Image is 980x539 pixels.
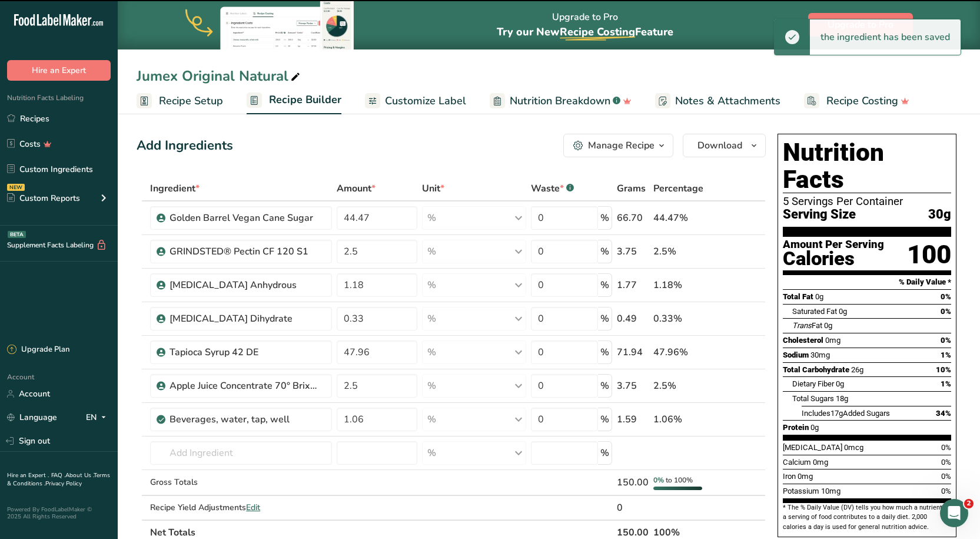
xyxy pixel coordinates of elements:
[792,321,822,330] span: Fat
[170,345,317,359] div: Tapioca Syrup 42 DE
[560,25,635,39] span: Recipe Costing
[497,25,673,39] span: Try our New Feature
[617,475,649,490] div: 150.00
[783,250,884,267] div: Calories
[7,192,80,204] div: Custom Reports
[783,336,823,345] span: Cholesterol
[792,394,834,403] span: Total Sugars
[830,409,843,418] span: 17g
[653,475,664,485] span: 0%
[137,65,303,87] div: Jumex Original Natural
[808,13,913,37] button: Upgrade to Pro
[783,487,819,495] span: Potassium
[844,443,863,452] span: 0mcg
[941,379,951,388] span: 1%
[385,93,466,109] span: Customize Label
[783,350,809,359] span: Sodium
[675,93,780,109] span: Notes & Attachments
[792,379,834,388] span: Dietary Fiber
[617,211,649,225] div: 66.70
[810,19,961,55] div: the ingredient has been saved
[170,211,317,225] div: Golden Barrel Vegan Cane Sugar
[655,88,780,114] a: Notes & Attachments
[941,307,951,316] span: 0%
[964,499,974,508] span: 2
[810,423,819,432] span: 0g
[813,458,828,467] span: 0mg
[7,471,110,488] a: Terms & Conditions .
[510,93,610,109] span: Nutrition Breakdown
[828,18,893,32] span: Upgrade to Pro
[7,184,25,191] div: NEW
[824,321,832,330] span: 0g
[8,231,26,238] div: BETA
[941,487,951,495] span: 0%
[783,239,884,250] div: Amount Per Serving
[617,379,649,393] div: 3.75
[941,443,951,452] span: 0%
[907,239,951,270] div: 100
[7,60,111,81] button: Hire an Expert
[851,365,863,374] span: 26g
[783,139,951,193] h1: Nutrition Facts
[617,278,649,292] div: 1.77
[617,412,649,426] div: 1.59
[666,475,693,485] span: to 100%
[810,350,830,359] span: 30mg
[783,196,951,207] div: 5 Servings Per Container
[792,307,837,316] span: Saturated Fat
[170,278,317,292] div: [MEDICAL_DATA] Anhydrous
[150,181,200,196] span: Ingredient
[7,407,57,428] a: Language
[45,480,82,488] a: Privacy Policy
[422,181,444,196] span: Unit
[653,211,710,225] div: 44.47%
[940,499,968,527] iframe: Intercom live chat
[653,345,710,359] div: 47.96%
[826,93,898,109] span: Recipe Costing
[653,244,710,259] div: 2.5%
[783,443,842,452] span: [MEDICAL_DATA]
[783,423,809,432] span: Protein
[941,472,951,481] span: 0%
[51,471,65,480] a: FAQ .
[150,501,332,514] div: Recipe Yield Adjustments
[839,307,847,316] span: 0g
[653,278,710,292] div: 1.18%
[783,472,796,481] span: Iron
[563,134,673,157] button: Manage Recipe
[617,244,649,259] div: 3.75
[247,87,341,115] a: Recipe Builder
[170,244,317,259] div: GRINDSTED® Pectin CF 120 S1
[941,350,951,359] span: 1%
[7,506,111,520] div: Powered By FoodLabelMaker © 2025 All Rights Reserved
[170,379,317,393] div: Apple Juice Concentrate 70° Brix Domestic
[65,471,94,480] a: About Us .
[617,501,649,515] div: 0
[792,321,812,330] i: Trans
[653,412,710,426] div: 1.06%
[783,365,849,374] span: Total Carbohydrate
[170,312,317,326] div: [MEDICAL_DATA] Dihydrate
[683,134,766,157] button: Download
[365,88,466,114] a: Customize Label
[936,409,951,418] span: 34%
[490,88,632,114] a: Nutrition Breakdown
[159,93,223,109] span: Recipe Setup
[7,344,69,356] div: Upgrade Plan
[497,1,673,49] div: Upgrade to Pro
[798,472,813,481] span: 0mg
[86,411,111,425] div: EN
[836,379,844,388] span: 0g
[783,207,856,222] span: Serving Size
[941,458,951,467] span: 0%
[783,458,811,467] span: Calcium
[170,412,317,426] div: Beverages, water, tap, well
[783,503,951,532] section: * The % Daily Value (DV) tells you how much a nutrient in a serving of food contributes to a dail...
[802,409,890,418] span: Includes Added Sugars
[150,441,332,465] input: Add Ingredient
[531,181,574,196] div: Waste
[337,181,376,196] span: Amount
[653,181,703,196] span: Percentage
[936,365,951,374] span: 10%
